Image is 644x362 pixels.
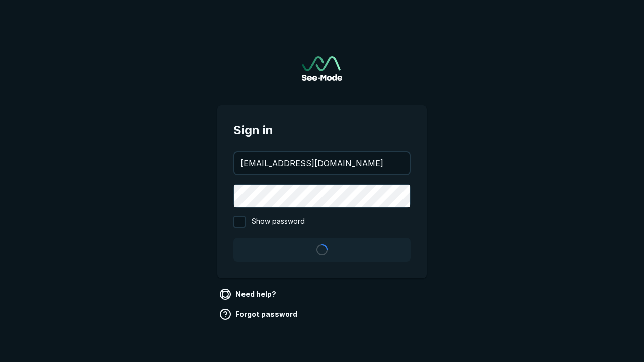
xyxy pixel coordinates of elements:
a: Forgot password [217,306,301,322]
a: Need help? [217,286,280,302]
input: your@email.com [234,152,410,174]
span: Sign in [233,121,411,139]
a: Go to sign in [302,56,342,81]
img: See-Mode Logo [302,56,342,81]
span: Show password [252,216,305,228]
